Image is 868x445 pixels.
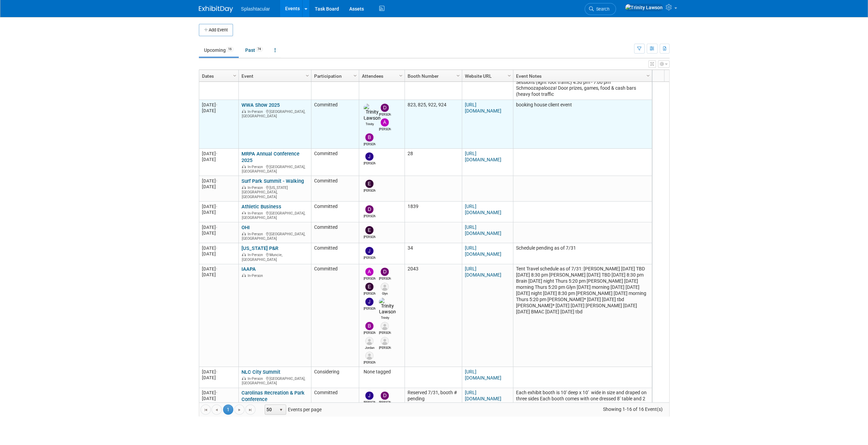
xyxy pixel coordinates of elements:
[304,70,311,80] a: Column Settings
[364,345,376,350] div: Jordan Reinhardt
[513,264,652,367] td: Tent Travel schedule as of 7/31: [PERSON_NAME] [DATE] TBD [DATE] 8:30 pm [PERSON_NAME] [DATE] TBD...
[248,232,265,236] span: In-Person
[364,306,376,311] div: Jimmy Nigh
[365,337,373,345] img: Jordan Reinhardt
[248,376,265,381] span: In-Person
[216,102,217,107] span: -
[454,70,462,80] a: Column Settings
[364,121,376,127] div: Trinity Lawson
[365,247,373,255] img: Jimmy Nigh
[381,104,389,112] img: Drew Ford
[397,70,404,80] a: Column Settings
[202,230,235,236] div: [DATE]
[365,205,373,213] img: Drew Ford
[465,266,501,278] a: [URL][DOMAIN_NAME]
[202,251,235,257] div: [DATE]
[202,102,235,108] div: [DATE]
[585,3,616,15] a: Search
[365,133,373,142] img: Brian Faulkner
[465,369,501,381] a: [URL][DOMAIN_NAME]
[365,352,373,360] img: Luke Stowell
[241,231,308,241] div: [GEOGRAPHIC_DATA], [GEOGRAPHIC_DATA]
[465,70,509,82] a: Website URL
[516,70,647,82] a: Event Notes
[232,73,237,78] span: Column Settings
[381,118,389,127] img: Alex Weidman
[240,44,268,57] a: Past74
[381,337,389,345] img: Randy Reinhardt
[242,211,246,214] img: In-Person Event
[223,404,233,415] span: 1
[644,70,652,80] a: Column Settings
[202,245,235,251] div: [DATE]
[311,149,359,176] td: Committed
[364,330,376,335] div: Brian Faulkner
[202,390,235,396] div: [DATE]
[364,234,376,239] div: Enrico Rossi
[364,400,376,405] div: Jimmy Nigh
[311,100,359,149] td: Committed
[211,404,222,415] a: Go to the previous page
[379,315,391,320] div: Trinity Lawson
[311,243,359,264] td: Committed
[216,369,217,374] span: -
[202,375,235,381] div: [DATE]
[364,276,376,281] div: Alex Weidman
[311,367,359,388] td: Considering
[408,70,457,82] a: Booth Number
[465,102,501,114] a: [URL][DOMAIN_NAME]
[379,291,391,296] div: Glyn Jones
[248,165,265,169] span: In-Person
[364,142,376,147] div: Brian Faulkner
[202,272,235,278] div: [DATE]
[365,226,373,234] img: Enrico Rossi
[398,73,403,78] span: Column Settings
[245,404,255,415] a: Go to the last page
[365,152,373,161] img: Jimmy Nigh
[404,100,462,149] td: 823, 825, 922, 924
[231,70,238,80] a: Column Settings
[241,108,308,119] div: [GEOGRAPHIC_DATA], [GEOGRAPHIC_DATA]
[381,268,389,276] img: Drew Ford
[214,407,219,413] span: Go to the previous page
[404,149,462,176] td: 28
[242,186,246,189] img: In-Person Event
[455,73,461,78] span: Column Settings
[248,253,265,257] span: In-Person
[216,225,217,230] span: -
[248,407,253,413] span: Go to the last page
[242,109,246,113] img: In-Person Event
[216,204,217,209] span: -
[278,407,284,413] span: select
[381,283,389,291] img: Glyn Jones
[241,390,305,402] a: Carolinas Recreation & Park Conference
[202,396,235,401] div: [DATE]
[202,70,234,82] a: Dates
[379,276,391,281] div: Drew Ford
[365,268,373,276] img: Alex Weidman
[241,252,308,262] div: Muncie, [GEOGRAPHIC_DATA]
[256,404,328,415] span: Events per page
[202,184,235,190] div: [DATE]
[248,109,265,114] span: In-Person
[379,127,391,132] div: Alex Weidman
[226,47,234,52] span: 16
[364,188,376,193] div: Enrico Rossi
[242,273,246,277] img: In-Person Event
[202,369,235,375] div: [DATE]
[362,70,400,82] a: Attendees
[241,164,308,174] div: [GEOGRAPHIC_DATA], [GEOGRAPHIC_DATA]
[379,400,391,405] div: Drew Ford
[404,202,462,222] td: 1839
[216,246,217,251] span: -
[351,70,359,80] a: Column Settings
[365,391,373,400] img: Jimmy Nigh
[241,70,307,82] a: Event
[242,232,246,235] img: In-Person Event
[465,390,501,401] a: [URL][DOMAIN_NAME]
[505,70,513,80] a: Column Settings
[314,70,354,82] a: Participation
[216,266,217,271] span: -
[202,157,235,162] div: [DATE]
[255,47,263,52] span: 74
